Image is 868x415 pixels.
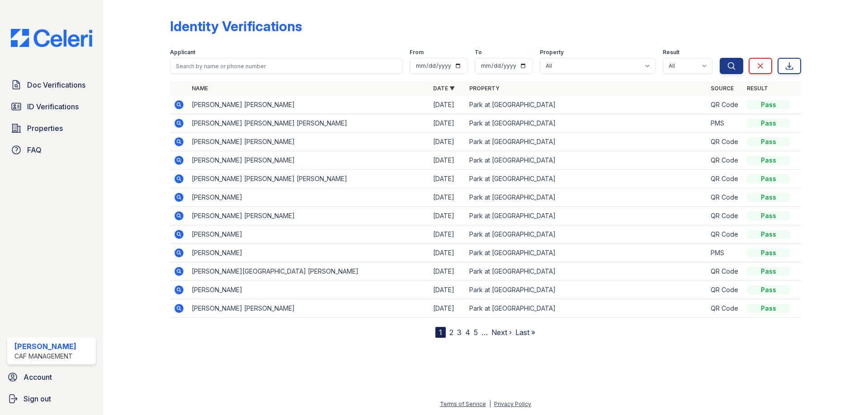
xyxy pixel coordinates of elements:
[466,207,707,225] td: Park at [GEOGRAPHIC_DATA]
[429,225,466,244] td: [DATE]
[466,225,707,244] td: Park at [GEOGRAPHIC_DATA]
[747,304,790,313] div: Pass
[489,401,491,407] div: |
[188,244,429,262] td: [PERSON_NAME]
[429,114,466,133] td: [DATE]
[465,328,470,337] a: 4
[707,96,743,114] td: QR Code
[170,58,402,74] input: Search by name or phone number
[429,244,466,262] td: [DATE]
[707,151,743,170] td: QR Code
[24,393,51,404] span: Sign out
[188,225,429,244] td: [PERSON_NAME]
[747,156,790,165] div: Pass
[24,372,52,382] span: Account
[188,151,429,170] td: [PERSON_NAME] [PERSON_NAME]
[491,328,512,337] a: Next ›
[449,328,453,337] a: 2
[466,299,707,318] td: Park at [GEOGRAPHIC_DATA]
[429,299,466,318] td: [DATE]
[27,123,63,134] span: Properties
[747,267,790,276] div: Pass
[663,49,679,56] label: Result
[707,133,743,151] td: QR Code
[429,170,466,188] td: [DATE]
[707,207,743,225] td: QR Code
[481,327,488,338] span: …
[747,248,790,257] div: Pass
[188,207,429,225] td: [PERSON_NAME] [PERSON_NAME]
[540,49,564,56] label: Property
[188,96,429,114] td: [PERSON_NAME] [PERSON_NAME]
[429,281,466,299] td: [DATE]
[188,170,429,188] td: [PERSON_NAME] [PERSON_NAME] [PERSON_NAME]
[14,352,76,361] div: CAF Management
[14,341,76,352] div: [PERSON_NAME]
[747,119,790,128] div: Pass
[7,119,96,137] a: Properties
[707,188,743,207] td: QR Code
[429,151,466,170] td: [DATE]
[188,188,429,207] td: [PERSON_NAME]
[27,79,85,90] span: Doc Verifications
[435,327,446,338] div: 1
[4,390,99,408] a: Sign out
[466,114,707,133] td: Park at [GEOGRAPHIC_DATA]
[494,401,531,407] a: Privacy Policy
[466,170,707,188] td: Park at [GEOGRAPHIC_DATA]
[170,49,195,56] label: Applicant
[429,188,466,207] td: [DATE]
[466,133,707,151] td: Park at [GEOGRAPHIC_DATA]
[466,244,707,262] td: Park at [GEOGRAPHIC_DATA]
[747,211,790,220] div: Pass
[466,281,707,299] td: Park at [GEOGRAPHIC_DATA]
[433,85,455,92] a: Date ▼
[466,151,707,170] td: Park at [GEOGRAPHIC_DATA]
[429,262,466,281] td: [DATE]
[4,29,99,47] img: CE_Logo_Blue-a8612792a0a2168367f1c8372b55b34899dd931a85d93a1a3d3e32e68fde9ad4.png
[429,96,466,114] td: [DATE]
[466,188,707,207] td: Park at [GEOGRAPHIC_DATA]
[747,174,790,183] div: Pass
[27,145,42,155] span: FAQ
[747,285,790,294] div: Pass
[410,49,424,56] label: From
[747,137,790,146] div: Pass
[707,262,743,281] td: QR Code
[429,133,466,151] td: [DATE]
[474,328,478,337] a: 5
[188,114,429,133] td: [PERSON_NAME] [PERSON_NAME] [PERSON_NAME]
[7,98,96,116] a: ID Verifications
[466,96,707,114] td: Park at [GEOGRAPHIC_DATA]
[4,368,99,386] a: Account
[711,85,734,92] a: Source
[707,244,743,262] td: PMS
[170,18,302,34] div: Identity Verifications
[747,100,790,109] div: Pass
[747,230,790,239] div: Pass
[707,170,743,188] td: QR Code
[192,85,208,92] a: Name
[475,49,482,56] label: To
[188,262,429,281] td: [PERSON_NAME][GEOGRAPHIC_DATA] [PERSON_NAME]
[707,114,743,133] td: PMS
[747,193,790,202] div: Pass
[747,85,768,92] a: Result
[440,401,486,407] a: Terms of Service
[707,299,743,318] td: QR Code
[515,328,535,337] a: Last »
[7,141,96,159] a: FAQ
[707,281,743,299] td: QR Code
[466,262,707,281] td: Park at [GEOGRAPHIC_DATA]
[188,299,429,318] td: [PERSON_NAME] [PERSON_NAME]
[27,101,79,112] span: ID Verifications
[429,207,466,225] td: [DATE]
[707,225,743,244] td: QR Code
[457,328,462,337] a: 3
[188,281,429,299] td: [PERSON_NAME]
[469,85,500,92] a: Property
[188,133,429,151] td: [PERSON_NAME] [PERSON_NAME]
[7,76,96,94] a: Doc Verifications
